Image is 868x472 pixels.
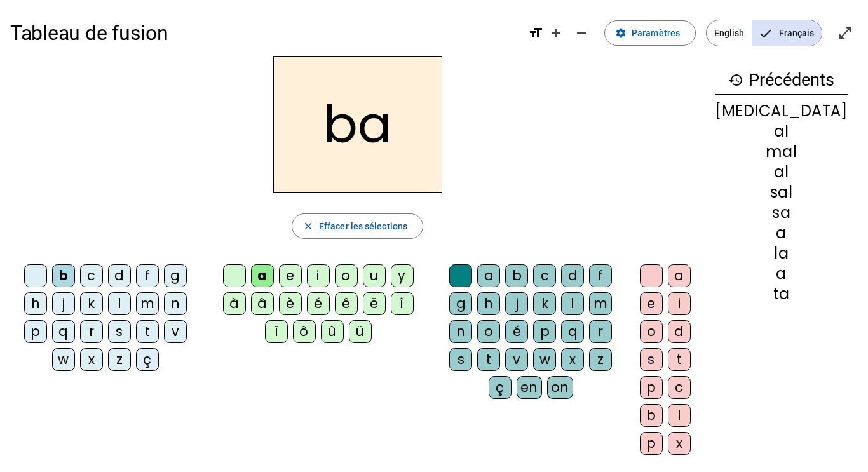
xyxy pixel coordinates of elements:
[307,264,330,287] div: i
[640,348,663,371] div: s
[574,25,589,41] mat-icon: remove
[136,320,159,343] div: t
[589,320,612,343] div: r
[589,348,612,371] div: z
[668,432,691,455] div: x
[449,292,472,315] div: g
[528,25,543,41] mat-icon: format_size
[10,13,518,53] h1: Tableau de fusion
[640,404,663,427] div: b
[80,292,103,315] div: k
[136,264,159,287] div: f
[752,20,822,46] span: Français
[548,25,564,41] mat-icon: add
[561,264,584,287] div: d
[715,124,848,139] div: al
[668,292,691,315] div: i
[136,348,159,371] div: ç
[391,292,414,315] div: î
[52,320,75,343] div: q
[589,264,612,287] div: f
[640,376,663,399] div: p
[715,287,848,302] div: ta
[302,220,314,232] mat-icon: close
[164,292,187,315] div: n
[335,292,358,315] div: ê
[640,292,663,315] div: e
[293,320,316,343] div: ô
[706,20,822,46] mat-button-toggle-group: Language selection
[80,320,103,343] div: r
[363,264,386,287] div: u
[223,292,246,315] div: à
[728,72,743,88] mat-icon: history
[307,292,330,315] div: é
[715,104,848,119] div: [MEDICAL_DATA]
[832,20,858,46] button: Entrer en plein écran
[533,348,556,371] div: w
[279,292,302,315] div: è
[292,213,423,239] button: Effacer les sélections
[715,144,848,159] div: mal
[108,320,131,343] div: s
[837,25,853,41] mat-icon: open_in_full
[489,376,512,399] div: ç
[363,292,386,315] div: ë
[505,292,528,315] div: j
[391,264,414,287] div: y
[24,292,47,315] div: h
[668,376,691,399] div: c
[715,165,848,180] div: al
[533,264,556,287] div: c
[715,266,848,281] div: a
[505,348,528,371] div: v
[615,27,627,39] mat-icon: settings
[279,264,302,287] div: e
[52,264,75,287] div: b
[164,264,187,287] div: g
[715,246,848,261] div: la
[477,264,500,287] div: a
[561,292,584,315] div: l
[715,185,848,200] div: sal
[561,348,584,371] div: x
[52,292,75,315] div: j
[707,20,752,46] span: English
[533,320,556,343] div: p
[589,292,612,315] div: m
[715,205,848,220] div: sa
[108,292,131,315] div: l
[335,264,358,287] div: o
[632,25,680,41] span: Paramètres
[164,320,187,343] div: v
[505,264,528,287] div: b
[80,348,103,371] div: x
[505,320,528,343] div: é
[52,348,75,371] div: w
[668,320,691,343] div: d
[668,264,691,287] div: a
[477,320,500,343] div: o
[640,320,663,343] div: o
[668,348,691,371] div: t
[477,292,500,315] div: h
[569,20,594,46] button: Diminuer la taille de la police
[543,20,569,46] button: Augmenter la taille de la police
[715,226,848,241] div: a
[319,219,407,234] span: Effacer les sélections
[449,320,472,343] div: n
[547,376,573,399] div: on
[640,432,663,455] div: p
[136,292,159,315] div: m
[24,320,47,343] div: p
[108,264,131,287] div: d
[668,404,691,427] div: l
[561,320,584,343] div: q
[349,320,372,343] div: ü
[517,376,542,399] div: en
[251,264,274,287] div: a
[715,66,848,95] h3: Précédents
[251,292,274,315] div: â
[273,56,442,193] h2: ba
[108,348,131,371] div: z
